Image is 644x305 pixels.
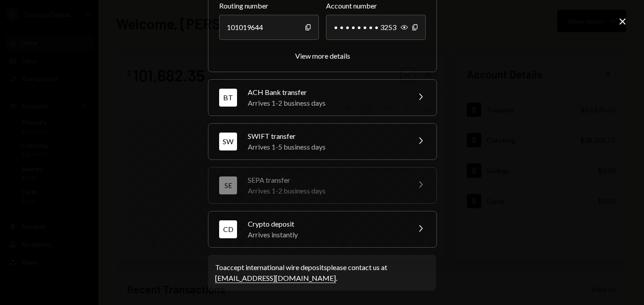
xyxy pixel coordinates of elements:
[219,220,237,238] div: CD
[248,219,404,229] div: Crypto deposit
[208,211,436,247] button: CDCrypto depositArrives instantly
[295,52,350,61] button: View more details
[215,274,336,283] a: [EMAIL_ADDRESS][DOMAIN_NAME]
[219,0,319,11] label: Routing number
[248,98,404,108] div: Arrives 1-2 business days
[215,262,429,284] div: To accept international wire deposits please contact us at .
[208,124,436,159] button: SWSWIFT transferArrives 1-5 business days
[208,168,436,203] button: SESEPA transferArrives 1-2 business days
[248,142,404,152] div: Arrives 1-5 business days
[219,15,319,40] div: 101019644
[248,185,404,196] div: Arrives 1-2 business days
[208,80,436,116] button: BTACH Bank transferArrives 1-2 business days
[219,176,237,194] div: SE
[248,229,404,240] div: Arrives instantly
[248,175,404,185] div: SEPA transfer
[326,15,426,40] div: • • • • • • • • 3253
[326,0,426,11] label: Account number
[248,131,404,142] div: SWIFT transfer
[248,87,404,98] div: ACH Bank transfer
[219,89,237,107] div: BT
[219,133,237,150] div: SW
[295,52,350,60] div: View more details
